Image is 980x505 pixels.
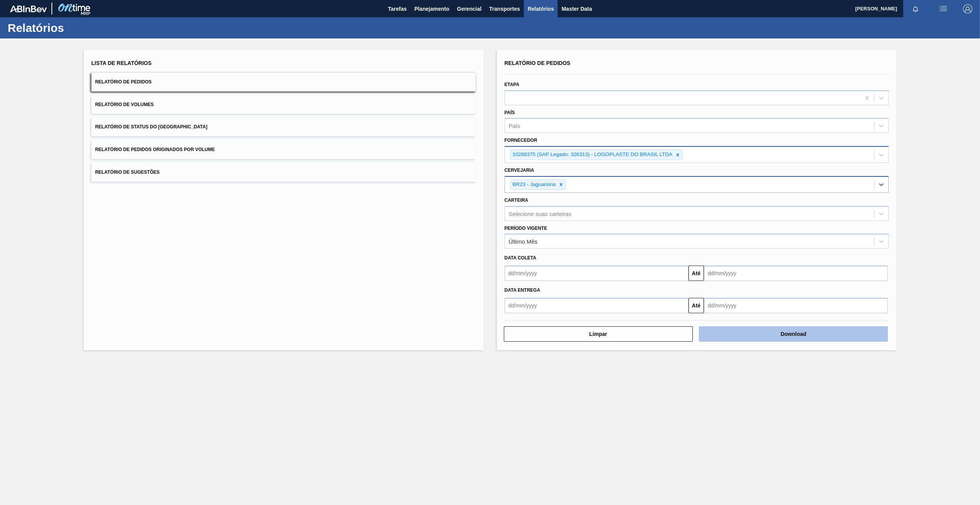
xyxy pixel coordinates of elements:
[963,4,972,13] img: Logout
[505,266,689,281] input: dd/mm/yyyy
[489,4,520,13] span: Transportes
[509,123,520,129] div: País
[388,4,407,13] span: Tarefas
[91,60,152,66] span: Lista de Relatórios
[689,266,704,281] button: Até
[505,226,547,231] label: Período Vigente
[10,5,47,12] img: TNhmsLtSVTkK8tSr43FrP2fwEKptu5GPRR3wAAAABJRU5ErkJggg==
[91,73,476,91] button: Relatório de Pedidos
[505,60,571,66] span: Relatório de Pedidos
[903,3,928,14] button: Notificações
[505,138,537,143] label: Fornecedor
[457,4,482,13] span: Gerencial
[939,4,948,13] img: userActions
[704,266,888,281] input: dd/mm/yyyy
[95,79,152,85] span: Relatório de Pedidos
[510,180,557,189] div: BR23 - Jaguariúna
[8,23,144,32] h1: Relatórios
[505,168,534,173] label: Cervejaria
[509,238,538,245] div: Último Mês
[689,298,704,313] button: Até
[91,140,476,159] button: Relatório de Pedidos Originados por Volume
[699,326,888,342] button: Download
[504,326,693,342] button: Limpar
[561,4,592,13] span: Master Data
[95,169,160,175] span: Relatório de Sugestões
[91,163,476,182] button: Relatório de Sugestões
[510,150,674,159] div: 10288375 (SAP Legado: 326313) - LOGOPLASTE DO BRASIL LTDA
[414,4,449,13] span: Planejamento
[91,95,476,114] button: Relatório de Volumes
[95,124,207,130] span: Relatório de Status do [GEOGRAPHIC_DATA]
[505,255,536,261] span: Data coleta
[528,4,554,13] span: Relatórios
[505,287,540,293] span: Data entrega
[91,118,476,136] button: Relatório de Status do [GEOGRAPHIC_DATA]
[704,298,888,313] input: dd/mm/yyyy
[505,198,528,203] label: Carteira
[505,110,515,115] label: País
[505,298,689,313] input: dd/mm/yyyy
[509,210,571,217] div: Selecione suas carteiras
[95,147,215,152] span: Relatório de Pedidos Originados por Volume
[95,102,154,107] span: Relatório de Volumes
[505,82,520,87] label: Etapa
